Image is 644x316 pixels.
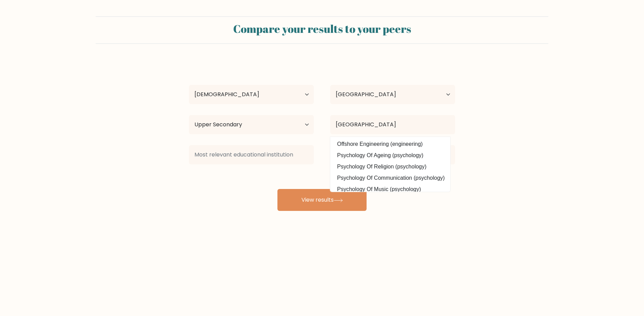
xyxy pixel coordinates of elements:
[330,115,455,134] input: What did you study?
[332,184,449,195] option: Psychology Of Music (psychology)
[100,22,544,35] h2: Compare your results to your peers
[189,145,314,164] input: Most relevant educational institution
[332,173,449,184] option: Psychology Of Communication (psychology)
[332,150,449,161] option: Psychology Of Ageing (psychology)
[332,161,449,172] option: Psychology Of Religion (psychology)
[332,139,449,150] option: Offshore Engineering (engineering)
[277,189,367,211] button: View results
